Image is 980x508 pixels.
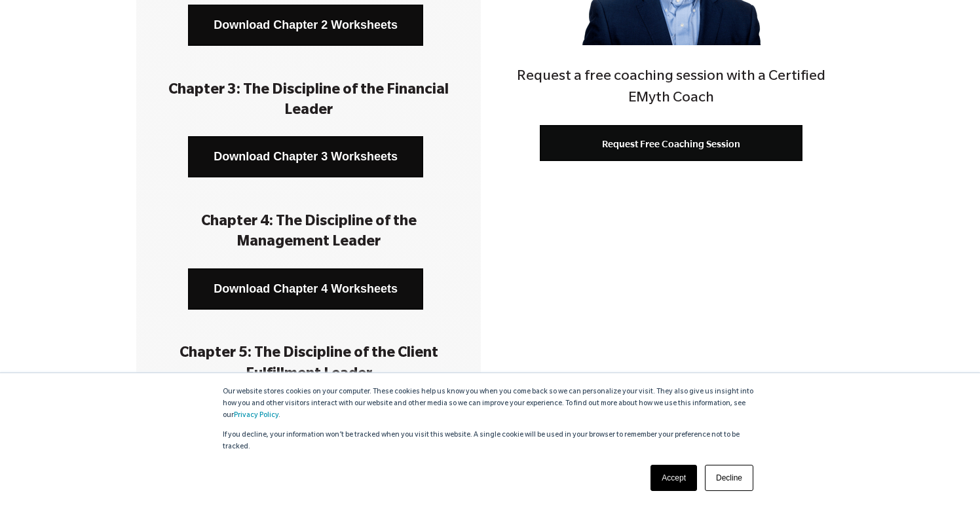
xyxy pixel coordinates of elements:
p: If you decline, your information won’t be tracked when you visit this website. A single cookie wi... [223,429,757,453]
p: Our website stores cookies on your computer. These cookies help us know you when you come back so... [223,386,757,422]
a: Privacy Policy [234,412,278,420]
a: Accept [650,465,697,491]
a: Request Free Coaching Session [540,125,802,161]
a: Download Chapter 2 Worksheets [188,5,423,46]
a: Download Chapter 3 Worksheets [188,136,423,177]
span: Request Free Coaching Session [602,138,740,149]
h3: Chapter 5: The Discipline of the Client Fulfillment Leader [156,344,461,385]
a: Decline [705,465,753,491]
h3: Chapter 3: The Discipline of the Financial Leader [156,81,461,122]
a: Download Chapter 4 Worksheets [188,268,423,310]
h4: Request a free coaching session with a Certified EMyth Coach [499,67,844,111]
h3: Chapter 4: The Discipline of the Management Leader [156,213,461,253]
